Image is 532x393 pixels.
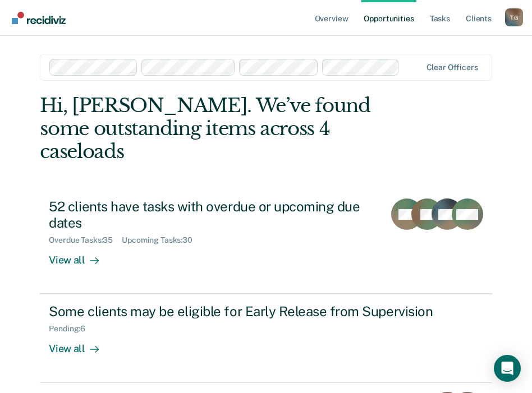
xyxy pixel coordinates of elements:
[40,94,401,163] div: Hi, [PERSON_NAME]. We’ve found some outstanding items across 4 caseloads
[49,245,112,267] div: View all
[49,303,443,320] div: Some clients may be eligible for Early Release from Supervision
[49,334,112,355] div: View all
[40,294,492,382] a: Some clients may be eligible for Early Release from SupervisionPending:6View all
[494,355,521,382] div: Open Intercom Messenger
[505,8,523,26] button: Profile dropdown button
[49,235,122,245] div: Overdue Tasks : 35
[505,8,523,26] div: T G
[122,235,201,245] div: Upcoming Tasks : 30
[426,63,478,72] div: Clear officers
[49,324,94,334] div: Pending : 6
[49,198,375,231] div: 52 clients have tasks with overdue or upcoming due dates
[40,189,492,294] a: 52 clients have tasks with overdue or upcoming due datesOverdue Tasks:35Upcoming Tasks:30View all
[12,12,66,24] img: Recidiviz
